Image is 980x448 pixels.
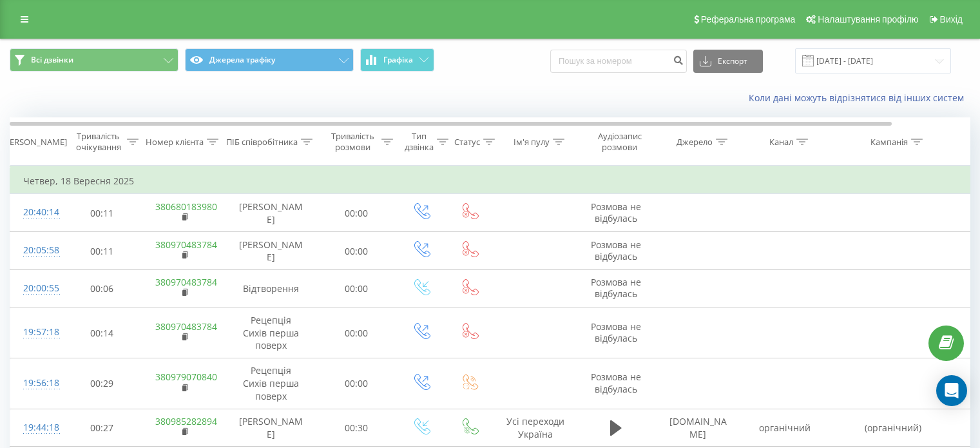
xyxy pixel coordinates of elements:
font: Розмова не відбулась [591,200,641,224]
font: Аудіозапис розмови [598,130,642,153]
font: Канал [769,136,793,148]
font: Джерело [677,136,713,148]
font: 00:29 [90,377,113,389]
a: 380985282894 [155,415,217,427]
font: Всі дзвінки [31,54,73,65]
font: [PERSON_NAME] [239,239,303,264]
div: Open Intercom Messenger [936,375,967,406]
font: Номер клієнта [146,136,204,148]
font: 20:05:58 [23,244,59,256]
font: органічний [759,422,811,434]
font: 20:00:55 [23,282,59,294]
font: 19:57:18 [23,326,59,338]
button: Графіка [360,48,434,72]
font: 00:00 [345,207,368,219]
button: Джерела трафіку [185,48,354,72]
font: Кампанія [870,136,908,148]
a: 380970483784 [155,276,217,288]
button: Всі дзвінки [10,48,178,72]
a: Коли дані можуть відрізнятися від інших систем [749,92,970,104]
font: Усі переходи Україна [506,415,564,440]
font: Графіка [383,54,413,65]
font: Розмова не відбулась [591,276,641,300]
font: Тривалість очікування [76,130,121,153]
font: ПІБ співробітника [226,136,298,148]
input: Пошук за номером [550,50,687,73]
button: Експорт [693,50,763,73]
font: Реферальна програма [701,14,796,24]
a: 380970483784 [155,239,217,251]
font: 19:56:18 [23,376,59,389]
font: 00:11 [90,207,113,219]
font: Рецепція Сихів перша поверх [243,314,299,352]
font: Тип дзвінка [405,130,434,153]
font: Вихід [940,14,963,24]
font: 00:06 [90,282,113,295]
a: 380680183980 [155,200,217,213]
font: Ім'я пулу [514,136,550,148]
font: 00:00 [345,245,368,257]
font: [DOMAIN_NAME] [669,415,727,440]
font: 19:44:18 [23,421,59,433]
font: Відтворення [243,282,299,295]
font: Розмова не відбулась [591,320,641,344]
font: 00:00 [345,282,368,295]
font: Тривалість розмови [331,130,374,153]
font: Розмова не відбулась [591,239,641,262]
font: [PERSON_NAME] [2,136,67,148]
font: 00:30 [345,422,368,434]
font: Статус [454,136,480,148]
font: Налаштування профілю [818,14,918,24]
font: 00:14 [90,327,113,339]
font: Розмова не відбулась [591,371,641,394]
font: 00:00 [345,327,368,339]
font: Джерела трафіку [209,54,275,65]
font: Коли дані можуть відрізнятися від інших систем [749,92,964,104]
font: [PERSON_NAME] [239,415,303,440]
font: 00:00 [345,377,368,389]
font: Четвер, 18 Вересня 2025 [23,175,134,187]
font: Рецепція Сихів перша поверх [243,365,299,403]
font: 00:11 [90,245,113,257]
font: Експорт [718,55,747,66]
font: (органічний) [865,422,921,434]
font: 00:27 [90,422,113,434]
font: [PERSON_NAME] [239,200,303,226]
a: 380970483784 [155,320,217,333]
a: 380979070840 [155,371,217,383]
font: 20:40:14 [23,206,59,218]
